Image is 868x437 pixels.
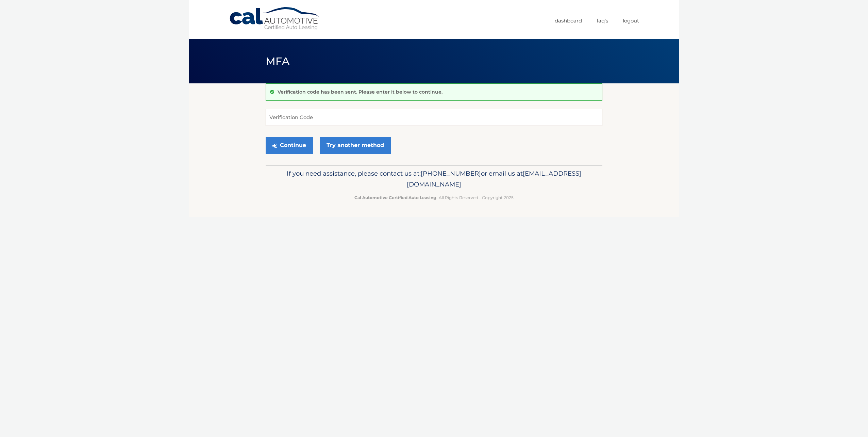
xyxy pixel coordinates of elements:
p: Verification code has been sent. Please enter it below to continue. [278,89,443,95]
span: MFA [266,55,289,67]
strong: Cal Automotive Certified Auto Leasing [354,195,436,200]
a: Cal Automotive [229,7,321,31]
button: Continue [266,137,313,154]
a: Try another method [320,137,391,154]
a: Logout [623,15,639,26]
p: If you need assistance, please contact us at: or email us at [270,168,598,190]
span: [EMAIL_ADDRESS][DOMAIN_NAME] [407,169,581,188]
span: [PHONE_NUMBER] [421,169,481,177]
a: Dashboard [555,15,582,26]
a: FAQ's [597,15,608,26]
input: Verification Code [266,109,602,126]
p: - All Rights Reserved - Copyright 2025 [270,194,598,201]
